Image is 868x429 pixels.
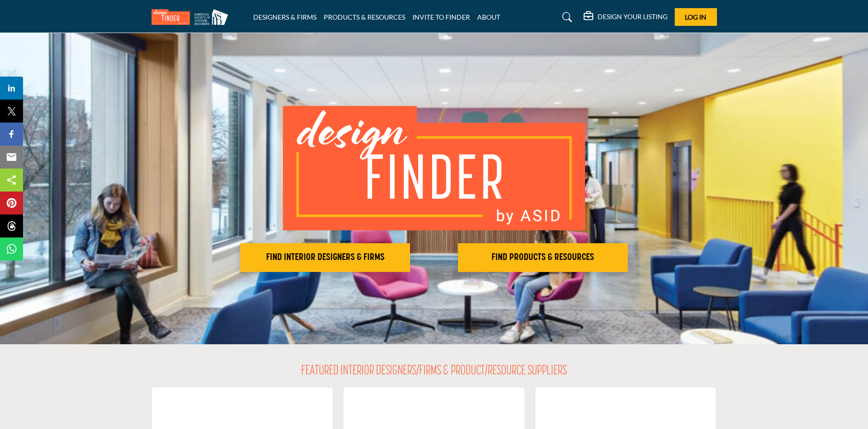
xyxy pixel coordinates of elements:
[584,11,668,23] div: DESIGN YOUR LISTING
[243,252,407,263] h2: FIND INTERIOR DESIGNERS & FIRMS
[283,106,585,230] img: image
[553,10,578,25] a: Search
[675,8,717,26] button: Log In
[412,13,470,21] a: INVITE TO FINDER
[685,13,706,21] span: Log In
[240,243,410,272] button: FIND INTERIOR DESIGNERS & FIRMS
[152,9,233,25] img: Site Logo
[598,12,668,21] h5: DESIGN YOUR LISTING
[477,13,500,21] a: ABOUT
[458,243,628,272] button: FIND PRODUCTS & RESOURCES
[253,13,317,21] a: DESIGNERS & FIRMS
[301,363,567,380] h2: FEATURED INTERIOR DESIGNERS/FIRMS & PRODUCT/RESOURCE SUPPLIERS
[324,13,405,21] a: PRODUCTS & RESOURCES
[461,252,625,263] h2: FIND PRODUCTS & RESOURCES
